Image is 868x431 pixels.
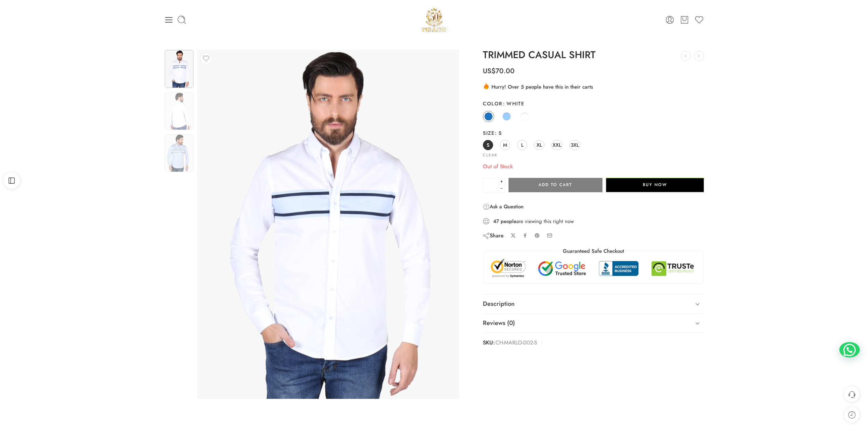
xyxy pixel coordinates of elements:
[483,140,493,150] a: S
[483,50,704,61] h1: TRIMMED CASUAL SHIRT
[489,258,698,278] img: Trust
[165,92,193,130] img: Artboard 2-01 (1)
[521,140,524,149] span: L
[483,338,495,348] strong: SKU:
[496,338,537,348] span: CH-MARLO-002-S
[511,233,516,238] a: Share on X
[523,233,528,238] a: Share on Facebook
[537,140,542,149] span: XL
[680,15,689,25] a: Cart
[553,140,561,149] span: XXL
[547,233,553,238] a: Email to your friends
[665,15,675,25] a: Login / Register
[483,66,515,76] bdi: 70.00
[483,295,704,314] a: Description
[483,178,498,192] input: Product quantity
[494,129,502,136] span: S
[694,15,704,25] a: Wishlist
[503,100,525,107] span: White
[503,140,507,149] span: M
[483,100,704,107] label: Color
[606,178,704,192] button: Buy Now
[571,140,579,149] span: 3XL
[483,153,497,157] a: Clear options
[569,140,580,150] a: 3XL
[483,130,704,136] label: Size
[501,218,516,225] strong: people
[551,140,562,150] a: XXL
[197,50,459,399] img: ch-marlo-002-scaled-1.webp
[487,140,489,149] span: S
[483,203,524,211] a: Ask a Question
[483,66,496,76] span: US$
[534,233,540,238] a: Pin on Pinterest
[165,50,193,88] img: Artboard 2-01 (1)
[534,140,544,150] a: XL
[419,5,449,34] img: Pellini
[483,162,704,171] p: Out of Stock
[493,218,499,225] strong: 47
[483,82,704,91] div: Hurry! Over 5 people have this in their carts
[483,314,704,333] a: Reviews (0)
[559,248,627,255] legend: Guaranteed Safe Checkout
[508,178,602,192] button: Add to cart
[483,232,504,239] div: Share
[197,50,459,399] a: Artboard 2-01 (1)
[165,134,193,172] img: Artboard 2-01 (1)
[500,140,510,150] a: M
[483,218,704,225] div: are viewing this right now
[517,140,527,150] a: L
[419,5,449,34] a: Pellini -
